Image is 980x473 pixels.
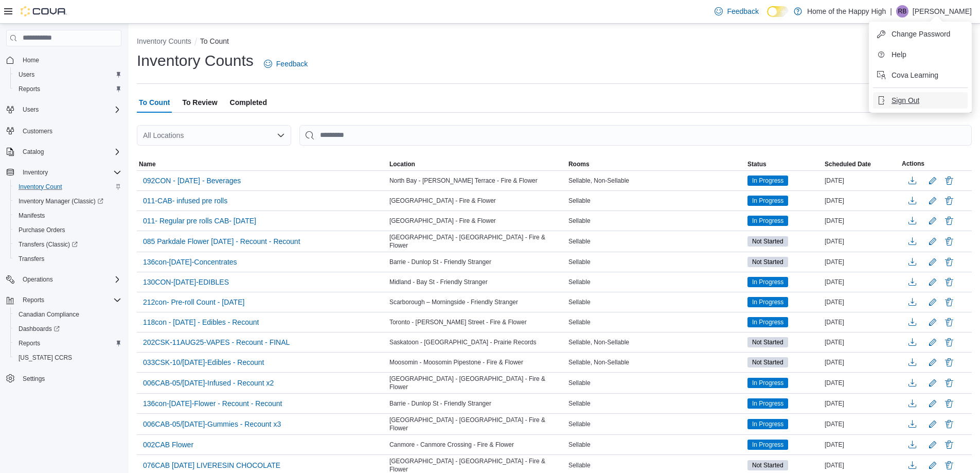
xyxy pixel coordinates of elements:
[143,440,193,450] span: 002CAB Flower
[389,233,564,250] span: [GEOGRAPHIC_DATA] - [GEOGRAPHIC_DATA] - Fire & Flower
[14,308,83,321] a: Canadian Compliance
[943,439,955,451] button: Delete
[389,318,527,326] span: Toronto - [PERSON_NAME] Street - Fire & Flower
[276,59,308,69] span: Feedback
[23,296,44,304] span: Reports
[14,68,39,81] a: Users
[19,71,34,79] span: Users
[14,352,121,364] span: Washington CCRS
[19,166,121,179] span: Inventory
[926,458,939,473] button: Edit count details
[767,17,768,17] span: Dark Mode
[389,375,564,391] span: [GEOGRAPHIC_DATA] - [GEOGRAPHIC_DATA] - Fire & Flower
[19,103,43,116] button: Users
[752,399,783,408] span: In Progress
[10,82,126,96] button: Reports
[823,459,900,471] div: [DATE]
[767,6,789,17] input: Dark Mode
[19,294,121,306] span: Reports
[747,236,788,247] span: Not Started
[926,314,939,330] button: Edit count details
[389,399,491,408] span: Barrie - Dunlop St - Friendly Stranger
[747,337,788,347] span: Not Started
[566,158,745,170] button: Rooms
[139,274,233,290] button: 130CON-[DATE]-EDIBLES
[23,275,53,284] span: Operations
[14,253,48,265] a: Transfers
[277,131,285,139] button: Open list of options
[23,106,39,114] span: Users
[943,356,955,369] button: Delete
[873,92,968,109] button: Sign Out
[747,440,788,450] span: In Progress
[566,215,745,227] div: Sellable
[143,236,300,247] span: 085 Parkdale Flower [DATE] - Recount - Recount
[943,195,955,207] button: Delete
[926,274,939,290] button: Edit count details
[19,372,121,385] span: Settings
[926,396,939,411] button: Edit count details
[143,176,241,186] span: 092CON - [DATE] - Beverages
[752,461,783,470] span: Not Started
[566,256,745,268] div: Sellable
[139,458,284,473] button: 076CAB [DATE] LIVERESIN CHOCOLATE
[23,168,48,177] span: Inventory
[2,165,126,180] button: Inventory
[2,123,126,138] button: Customers
[14,337,121,349] span: Reports
[926,335,939,350] button: Edit count details
[752,216,783,225] span: In Progress
[943,296,955,308] button: Delete
[823,397,900,410] div: [DATE]
[389,358,523,366] span: Moosomin - Moosomin Pipestone - Fire & Flower
[230,92,267,113] span: Completed
[143,460,280,470] span: 076CAB [DATE] LIVERESIN CHOCOLATE
[823,418,900,430] div: [DATE]
[14,323,121,335] span: Dashboards
[19,103,121,116] span: Users
[19,197,103,205] span: Inventory Manager (Classic)
[747,460,788,470] span: Not Started
[19,146,48,158] button: Catalog
[10,307,126,322] button: Canadian Compliance
[752,318,783,327] span: In Progress
[873,26,968,42] button: Change Password
[902,160,924,168] span: Actions
[14,68,121,81] span: Users
[823,174,900,187] div: [DATE]
[19,325,60,333] span: Dashboards
[14,83,44,95] a: Reports
[566,235,745,248] div: Sellable
[14,209,121,222] span: Manifests
[747,419,788,429] span: In Progress
[14,337,44,349] a: Reports
[926,355,939,370] button: Edit count details
[2,102,126,117] button: Users
[892,70,938,80] span: Cova Learning
[823,336,900,348] div: [DATE]
[752,338,783,347] span: Not Started
[566,276,745,288] div: Sellable
[566,316,745,328] div: Sellable
[14,224,69,236] a: Purchase Orders
[710,1,762,22] a: Feedback
[19,294,48,306] button: Reports
[139,234,305,249] button: 085 Parkdale Flower [DATE] - Recount - Recount
[389,217,496,225] span: [GEOGRAPHIC_DATA] - Fire & Flower
[926,193,939,208] button: Edit count details
[143,378,274,388] span: 006CAB-05/[DATE]-Infused - Recount x2
[143,277,229,287] span: 130CON-[DATE]-EDIBLES
[23,148,44,156] span: Catalog
[19,183,62,191] span: Inventory Count
[143,357,264,367] span: 033CSK-10/[DATE]-Edibles - Recount
[898,5,907,17] span: RB
[139,92,170,113] span: To Count
[943,276,955,288] button: Delete
[896,5,908,17] div: Rayden Bajnok
[823,195,900,207] div: [DATE]
[752,297,783,307] span: In Progress
[19,273,57,286] button: Operations
[2,293,126,307] button: Reports
[926,416,939,432] button: Edit count details
[823,316,900,328] div: [DATE]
